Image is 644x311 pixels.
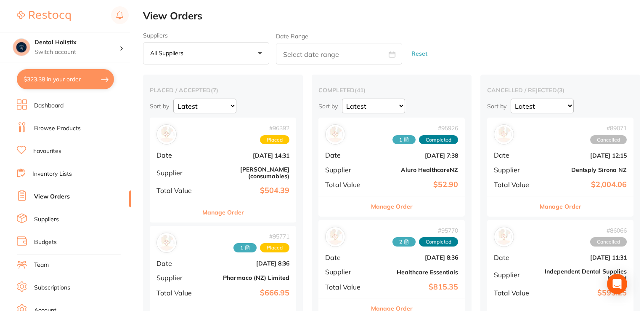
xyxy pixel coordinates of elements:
[374,269,458,276] b: Healthcare Essentials
[543,180,627,189] b: $2,004.06
[143,32,269,39] label: Suppliers
[543,152,627,159] b: [DATE] 12:15
[327,126,343,142] img: Aluro HealthcareNZ
[318,86,465,94] h2: completed ( 41 )
[34,261,49,269] a: Team
[419,237,458,247] span: Completed
[590,237,627,247] span: Cancelled
[325,283,367,291] span: Total Value
[34,215,59,224] a: Suppliers
[202,202,244,223] button: Manage Order
[371,196,413,217] button: Manage Order
[159,126,175,142] img: Henry Schein Halas (consumables)
[260,125,289,131] span: # 96392
[543,166,627,173] b: Dentsply Sirona NZ
[34,38,119,47] h4: Dental Holistix
[17,69,114,89] button: $323.38 in your order
[156,169,199,177] span: Supplier
[276,33,308,40] label: Date Range
[205,186,289,195] b: $504.39
[494,166,536,174] span: Supplier
[34,48,119,56] p: Switch account
[543,268,627,282] b: Independent Dental Supplies NZ Ltd
[318,102,338,110] p: Sort by
[156,274,199,282] span: Supplier
[325,181,367,188] span: Total Value
[150,102,169,110] p: Sort by
[150,86,296,94] h2: placed / accepted ( 7 )
[156,289,199,297] span: Total Value
[150,49,187,57] p: All suppliers
[159,235,175,251] img: Pharmaco (NZ) Limited
[205,260,289,267] b: [DATE] 8:36
[260,243,289,252] span: Placed
[392,227,458,234] span: # 95770
[233,233,289,240] span: # 95771
[374,283,458,292] b: $815.35
[540,196,581,217] button: Manage Order
[156,260,199,267] span: Date
[374,180,458,189] b: $52.90
[143,10,644,22] h2: View Orders
[156,187,199,194] span: Total Value
[590,135,627,145] span: Cancelled
[143,42,269,65] button: All suppliers
[392,237,416,247] span: Received
[276,43,402,64] input: Select date range
[205,289,289,298] b: $666.95
[496,229,512,245] img: Independent Dental Supplies NZ Ltd
[34,284,70,292] a: Subscriptions
[205,152,289,159] b: [DATE] 14:31
[327,229,343,245] img: Healthcare Essentials
[205,166,289,180] b: [PERSON_NAME] (consumables)
[487,86,633,94] h2: cancelled / rejected ( 3 )
[494,289,536,297] span: Total Value
[543,289,627,298] b: $595.25
[494,254,536,261] span: Date
[487,102,506,110] p: Sort by
[494,181,536,188] span: Total Value
[494,151,536,159] span: Date
[205,274,289,281] b: Pharmaco (NZ) Limited
[156,151,199,159] span: Date
[34,124,81,133] a: Browse Products
[392,125,458,131] span: # 95926
[325,166,367,174] span: Supplier
[374,166,458,173] b: Aluro HealthcareNZ
[590,125,627,131] span: # 89071
[325,151,367,159] span: Date
[496,126,512,142] img: Dentsply Sirona NZ
[150,118,296,222] div: Henry Schein Halas (consumables)#96392PlacedDate[DATE] 14:31Supplier[PERSON_NAME] (consumables)To...
[543,254,627,261] b: [DATE] 11:31
[13,39,30,56] img: Dental Holistix
[409,43,430,65] button: Reset
[494,271,536,279] span: Supplier
[33,147,61,155] a: Favourites
[32,170,72,178] a: Inventory Lists
[374,152,458,159] b: [DATE] 7:38
[607,274,627,294] div: Open Intercom Messenger
[34,102,64,110] a: Dashboard
[260,135,289,145] span: Placed
[419,135,458,145] span: Completed
[34,238,57,247] a: Budgets
[233,243,257,252] span: Received
[17,11,71,21] img: Restocq Logo
[325,254,367,261] span: Date
[17,6,71,26] a: Restocq Logo
[34,193,70,201] a: View Orders
[325,268,367,276] span: Supplier
[590,227,627,234] span: # 86066
[392,135,416,145] span: Received
[374,254,458,261] b: [DATE] 8:36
